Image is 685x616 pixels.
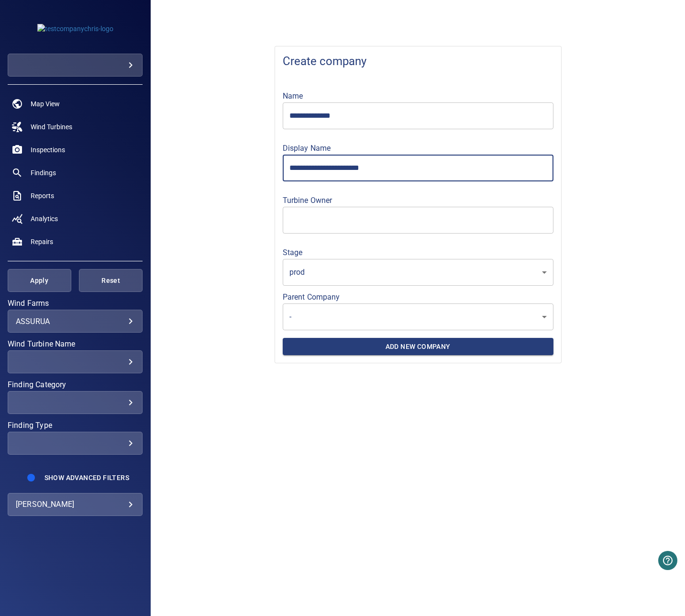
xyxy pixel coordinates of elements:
[8,340,143,348] label: Wind Turbine Name
[79,269,143,292] button: Reset
[8,300,143,307] label: Wind Farms
[283,338,553,356] button: Add New Company
[31,191,54,201] span: Reports
[8,115,143,138] a: windturbines noActive
[8,207,143,230] a: analytics noActive
[31,214,58,224] span: Analytics
[31,237,53,246] span: Repairs
[31,99,60,109] span: Map View
[283,92,553,100] label: Name
[44,474,129,482] span: Show Advanced Filters
[283,249,553,257] label: Stage
[8,381,143,389] label: Finding Category
[39,470,135,485] button: Show Advanced Filters
[8,391,143,414] div: Finding Category
[8,230,143,253] a: repairs noActive
[91,275,131,287] span: Reset
[20,275,59,287] span: Apply
[16,497,134,512] div: [PERSON_NAME]
[283,197,553,204] label: Turbine Owner
[8,422,143,429] label: Finding Type
[8,432,143,455] div: Finding Type
[8,350,143,373] div: Wind Turbine Name
[8,54,143,77] div: testcompanychris
[8,138,143,161] a: inspections noActive
[31,122,72,132] span: Wind Turbines
[8,92,143,115] a: map noActive
[283,259,553,286] div: prod
[283,145,553,152] label: Display Name
[16,317,134,326] div: ASSURUA
[283,293,553,301] label: Parent Company
[31,145,65,155] span: Inspections
[8,310,143,333] div: Wind Farms
[37,24,113,34] img: testcompanychris-logo
[8,269,71,292] button: Apply
[8,184,143,207] a: reports noActive
[283,54,553,69] span: Create company
[31,168,56,178] span: Findings
[283,303,553,330] div: -
[290,341,546,353] span: Add New Company
[8,161,143,184] a: findings noActive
